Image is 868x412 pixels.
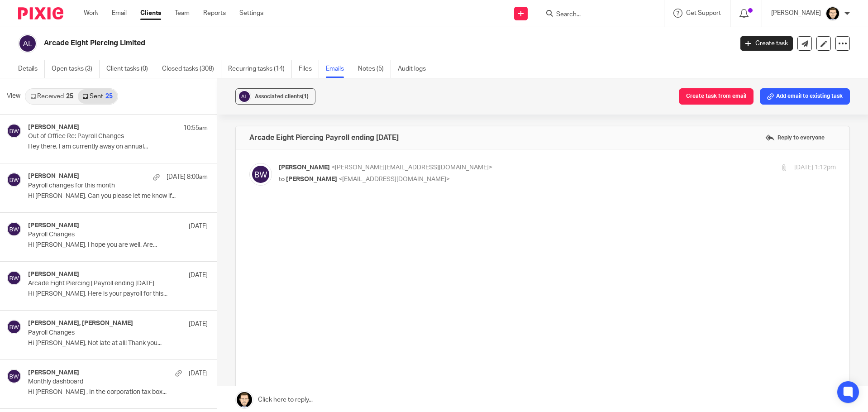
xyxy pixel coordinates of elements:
a: Received25 [26,89,78,104]
a: Emails [326,60,351,78]
p: [DATE] [189,369,208,378]
p: Payroll changes for this month [28,182,172,190]
p: Hey there, I am currently away on annual... [28,143,208,151]
p: Hi [PERSON_NAME], I hope you are well. Are... [28,241,208,249]
a: Work [84,9,98,18]
div: 25 [105,93,113,100]
a: Recurring tasks (14) [228,60,292,78]
a: Open tasks (3) [52,60,100,78]
img: svg%3E [7,320,21,334]
h4: [PERSON_NAME] [28,124,79,131]
p: Payroll Changes [28,329,172,337]
img: DavidBlack.format_png.resize_200x.png [825,6,840,21]
a: Sent25 [78,89,117,104]
img: svg%3E [7,172,21,187]
h4: [PERSON_NAME] [28,222,79,230]
p: [PERSON_NAME] [771,9,821,18]
a: Files [299,60,319,78]
span: (1) [302,94,309,99]
p: Hi [PERSON_NAME], Here is your payroll for this... [28,290,208,298]
p: [DATE] [189,271,208,280]
h4: [PERSON_NAME] [28,369,79,377]
a: Client tasks (0) [106,60,155,78]
img: svg%3E [7,369,21,383]
span: Associated clients [255,94,309,99]
a: Email [112,9,127,18]
a: Notes (5) [358,60,391,78]
a: Clients [140,9,161,18]
span: <[PERSON_NAME][EMAIL_ADDRESS][DOMAIN_NAME]> [331,164,492,171]
label: Reply to everyone [763,131,827,144]
p: Hi [PERSON_NAME], Not late at all! Thank you... [28,340,208,347]
p: [DATE] 1:12pm [794,163,836,172]
img: svg%3E [249,163,272,186]
p: [DATE] [189,320,208,329]
h2: Arcade Eight Piercing Limited [44,38,590,48]
p: 10:55am [183,124,208,133]
a: Team [175,9,190,18]
a: Details [18,60,45,78]
h4: [PERSON_NAME] [28,172,79,180]
h4: [PERSON_NAME] [28,271,79,278]
img: svg%3E [18,34,37,53]
h4: Arcade Eight Piercing Payroll ending [DATE] [249,133,399,142]
span: [PERSON_NAME] [279,164,330,171]
p: Out of Office Re: Payroll Changes [28,133,172,140]
span: View [7,91,20,101]
img: Pixie [18,7,63,19]
p: Payroll Changes [28,231,172,239]
p: [DATE] 8:00am [167,172,208,182]
a: Reports [203,9,226,18]
a: Audit logs [398,60,433,78]
h4: [PERSON_NAME], [PERSON_NAME] [28,320,133,327]
p: [DATE] [189,222,208,231]
img: svg%3E [7,222,21,236]
input: Search [555,11,637,19]
p: Arcade Eight Piercing | Payroll ending [DATE] [28,280,172,287]
span: <[EMAIL_ADDRESS][DOMAIN_NAME]> [339,176,450,182]
span: [PERSON_NAME] [286,176,337,182]
button: Add email to existing task [760,88,850,105]
span: Get Support [686,10,721,16]
p: Monthly dashboard [28,378,172,386]
div: 25 [66,93,73,100]
img: svg%3E [238,90,251,103]
button: Associated clients(1) [235,88,315,105]
a: Settings [239,9,263,18]
a: Create task [740,36,793,51]
img: svg%3E [7,124,21,138]
img: svg%3E [7,271,21,285]
p: Hi [PERSON_NAME] , In the corporation tax box... [28,388,208,396]
span: to [279,176,285,182]
p: Hi [PERSON_NAME], Can you please let me know if... [28,192,208,200]
a: Closed tasks (308) [162,60,221,78]
button: Create task from email [679,88,754,105]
